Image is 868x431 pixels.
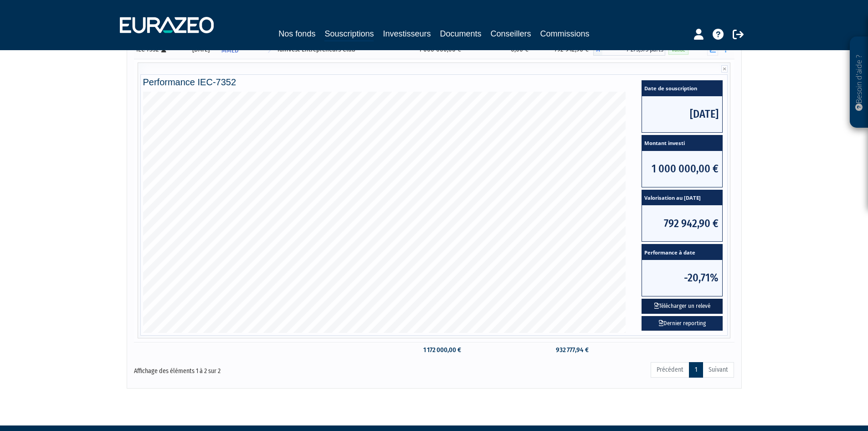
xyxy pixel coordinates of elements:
[143,77,725,87] h4: Performance IEC-7352
[668,46,688,54] span: Valide
[383,27,431,40] a: Investisseurs
[324,27,374,42] a: Souscriptions
[491,27,531,40] a: Conseillers
[642,96,722,132] span: [DATE]
[134,361,376,376] div: Affichage des éléments 1 à 2 sur 2
[642,205,722,241] span: 792 942,90 €
[440,27,482,40] a: Documents
[642,260,722,296] span: -20,71%
[642,190,722,206] span: Valorisation au [DATE]
[120,17,214,33] img: 1732889491-logotype_eurazeo_blanc_rvb.png
[278,27,315,40] a: Nos fonds
[221,42,239,59] span: MMED
[642,244,722,260] span: Performance à date
[854,42,864,124] p: Besoin d'aide ?
[642,299,723,314] button: Télécharger un relevé
[540,27,590,40] a: Commissions
[689,362,703,378] a: 1
[267,42,271,59] i: Voir l'investisseur
[394,342,465,358] td: 1 172 000,00 €
[533,342,593,358] td: 932 777,94 €
[642,135,722,151] span: Montant investi
[642,81,722,96] span: Date de souscription
[642,151,722,187] span: 1 000 000,00 €
[642,316,723,331] a: Dernier reporting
